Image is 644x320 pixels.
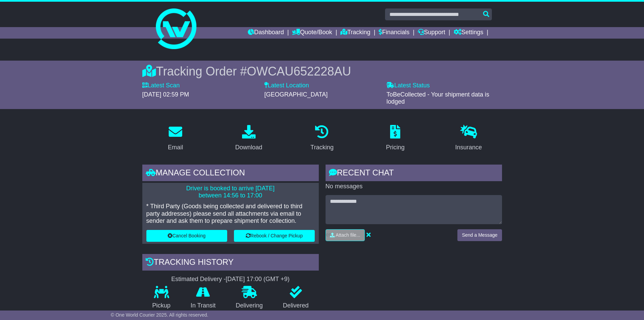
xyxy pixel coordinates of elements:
[142,91,189,98] span: [DATE] 02:59 PM
[142,64,502,79] div: Tracking Order #
[273,302,319,310] p: Delivered
[146,185,315,199] p: Driver is booked to arrive [DATE] between 14:56 to 17:00
[142,82,180,89] label: Latest Scan
[111,312,209,318] span: © One World Courier 2025. All rights reserved.
[454,27,483,39] a: Settings
[382,123,409,154] a: Pricing
[226,302,273,310] p: Delivering
[247,64,351,78] span: OWCAU652228AU
[181,302,226,310] p: In Transit
[146,203,315,225] p: * Third Party (Goods being collected and delivered to third party addresses) please send all atta...
[264,91,328,98] span: [GEOGRAPHIC_DATA]
[168,143,183,152] div: Email
[326,165,502,183] div: RECENT CHAT
[292,27,332,39] a: Quote/Book
[142,276,319,283] div: Estimated Delivery -
[379,27,409,39] a: Financials
[340,27,370,39] a: Tracking
[234,230,315,242] button: Rebook / Change Pickup
[264,82,309,89] label: Latest Location
[386,91,489,105] span: ToBeCollected - Your shipment data is lodged
[386,143,405,152] div: Pricing
[306,123,338,154] a: Tracking
[142,302,181,310] p: Pickup
[310,143,333,152] div: Tracking
[235,143,262,152] div: Download
[386,82,430,89] label: Latest Status
[142,165,319,183] div: Manage collection
[226,276,290,283] div: [DATE] 17:00 (GMT +9)
[142,254,319,272] div: Tracking history
[248,27,284,39] a: Dashboard
[326,183,502,190] p: No messages
[146,230,227,242] button: Cancel Booking
[418,27,445,39] a: Support
[455,143,482,152] div: Insurance
[231,123,267,154] a: Download
[163,123,187,154] a: Email
[451,123,486,154] a: Insurance
[457,229,502,241] button: Send a Message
